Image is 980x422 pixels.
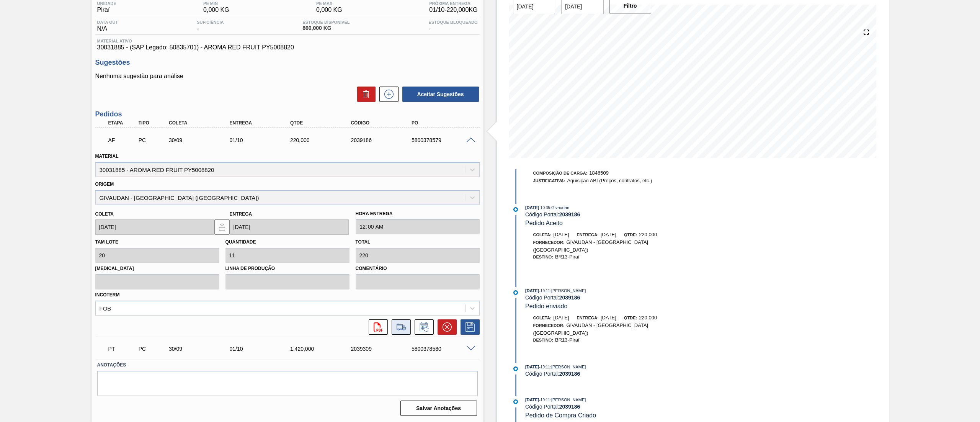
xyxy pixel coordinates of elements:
[539,365,550,369] span: - 19:11
[533,316,552,320] span: Coleta:
[429,1,477,6] span: Próxima Entrega
[429,7,477,13] span: 01/10 - 220,000 KG
[95,211,114,217] label: Coleta
[97,39,478,43] span: Material ativo
[106,340,139,357] div: Pedido em Trânsito
[550,365,586,369] span: : [PERSON_NAME]
[230,211,252,217] label: Entrega
[95,292,120,298] label: Incoterm
[555,337,580,343] span: BR13-Piraí
[195,20,225,32] div: -
[167,137,236,143] div: 30/09/2025
[95,59,480,67] h3: Sugestões
[533,178,565,183] span: Justificativa:
[353,87,376,102] div: Excluir Sugestões
[95,219,214,235] input: dd/mm/yyyy
[533,255,554,259] span: Destino:
[137,346,170,352] div: Pedido de Compra
[97,360,478,371] label: Anotações
[97,20,118,25] span: Data out
[95,182,114,187] label: Origem
[410,346,479,352] div: 5800378580
[539,398,550,402] span: - 19:11
[410,137,479,143] div: 5800378579
[513,290,518,295] img: atual
[554,315,569,321] span: [DATE]
[434,319,457,335] div: Cancelar pedido
[559,404,580,410] strong: 2039186
[533,240,565,245] span: Fornecedor:
[525,288,539,293] span: [DATE]
[533,239,648,253] span: GIVAUDAN - [GEOGRAPHIC_DATA] ([GEOGRAPHIC_DATA])
[513,207,518,212] img: atual
[525,412,596,419] span: Pedido de Compra Criado
[316,1,342,6] span: PE MAX
[217,222,227,232] img: locked
[225,239,256,245] label: Quantidade
[349,120,418,126] div: Código
[525,205,539,210] span: [DATE]
[302,20,350,25] span: Estoque Disponível
[95,154,119,159] label: Material
[525,397,539,402] span: [DATE]
[525,365,539,369] span: [DATE]
[639,232,657,237] span: 220,000
[513,399,518,404] img: atual
[550,205,569,210] span: : Givaudan
[525,303,567,309] span: Pedido enviado
[214,219,230,235] button: locked
[601,315,616,321] span: [DATE]
[400,401,477,416] button: Salvar Anotações
[288,120,358,126] div: Qtde
[106,132,139,149] div: Aguardando Faturamento
[525,404,707,410] div: Código Portal:
[525,211,707,218] div: Código Portal:
[356,239,371,245] label: Total
[639,315,657,321] span: 220,000
[349,346,418,352] div: 2039309
[108,346,137,352] p: PT
[550,288,586,293] span: : [PERSON_NAME]
[137,120,170,126] div: Tipo
[555,254,580,260] span: BR13-Piraí
[559,371,580,377] strong: 2039186
[356,208,480,219] label: Hora Entrega
[203,1,229,6] span: PE MIN
[356,263,480,274] label: Comentário
[601,232,616,237] span: [DATE]
[550,397,586,402] span: : [PERSON_NAME]
[533,323,565,328] span: Fornecedor:
[388,319,411,335] div: Ir para Composição de Carga
[577,232,599,237] span: Entrega:
[577,316,599,320] span: Entrega:
[539,206,550,210] span: - 10:35
[95,263,219,274] label: [MEDICAL_DATA]
[230,219,349,235] input: dd/mm/yyyy
[95,20,120,32] div: N/A
[97,44,478,51] span: 30031885 - (SAP Legado: 50835701) - AROMA RED FRUIT PY5008820
[97,7,116,13] span: Piraí
[316,7,342,13] span: 0,000 KG
[399,86,480,103] div: Aceitar Sugestões
[349,137,418,143] div: 2039186
[402,87,479,102] button: Aceitar Sugestões
[108,137,137,143] p: AF
[513,366,518,371] img: atual
[288,137,358,143] div: 220,000
[410,120,479,126] div: PO
[167,120,236,126] div: Coleta
[567,178,652,183] span: Aquisição ABI (Preços, contratos, etc.)
[365,319,388,335] div: Abrir arquivo PDF
[533,232,552,237] span: Coleta:
[97,1,116,6] span: Unidade
[624,316,637,320] span: Qtde:
[203,7,229,13] span: 0,000 KG
[197,20,224,25] span: Suficiência
[100,305,111,311] div: FOB
[624,232,637,237] span: Qtde:
[376,87,399,102] div: Nova sugestão
[288,346,358,352] div: 1.420,000
[457,319,480,335] div: Salvar Pedido
[533,322,648,336] span: GIVAUDAN - [GEOGRAPHIC_DATA] ([GEOGRAPHIC_DATA])
[227,346,297,352] div: 01/10/2025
